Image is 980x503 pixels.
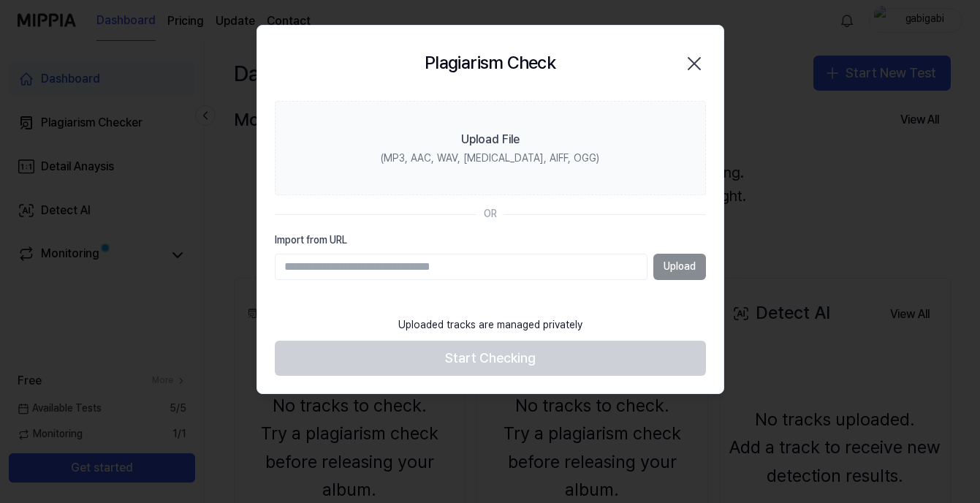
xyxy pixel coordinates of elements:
label: Import from URL [275,233,706,248]
div: Uploaded tracks are managed privately [390,309,591,341]
div: (MP3, AAC, WAV, [MEDICAL_DATA], AIFF, OGG) [381,151,599,166]
div: Upload File [461,131,520,148]
div: OR [484,207,497,222]
h2: Plagiarism Check [425,49,555,77]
